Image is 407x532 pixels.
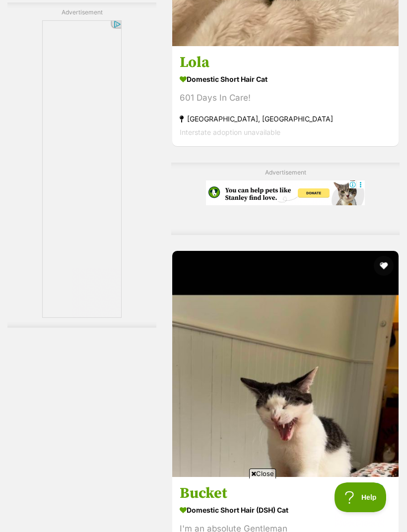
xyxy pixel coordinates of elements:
h3: Lola [180,54,391,72]
iframe: Advertisement [206,180,365,205]
span: Close [249,469,276,478]
div: Advertisement [171,163,400,235]
strong: Domestic Short Hair Cat [180,72,391,87]
iframe: Advertisement [23,482,384,527]
button: favourite [374,256,394,276]
span: Interstate adoption unavailable [180,128,280,137]
div: 601 Days In Care! [180,92,391,105]
strong: [GEOGRAPHIC_DATA], [GEOGRAPHIC_DATA] [180,113,391,126]
a: Lola Domestic Short Hair Cat 601 Days In Care! [GEOGRAPHIC_DATA], [GEOGRAPHIC_DATA] Interstate ad... [172,46,399,147]
iframe: Help Scout Beacon - Open [335,482,387,512]
iframe: Advertisement [42,21,122,318]
img: Bucket - Domestic Short Hair (DSH) Cat [172,251,399,477]
div: Advertisement [7,2,156,328]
